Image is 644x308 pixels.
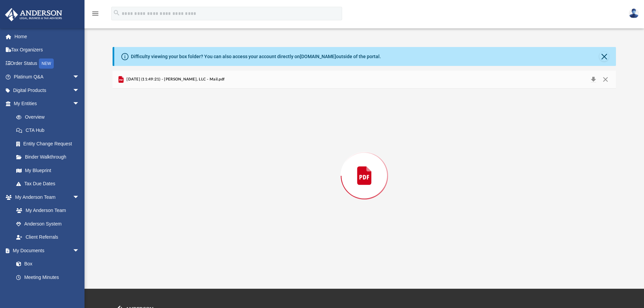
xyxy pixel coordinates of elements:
a: Meeting Minutes [9,270,86,284]
a: Tax Due Dates [9,177,90,191]
a: My Documentsarrow_drop_down [5,244,86,257]
a: Overview [9,110,90,124]
button: Close [599,52,609,61]
span: arrow_drop_down [73,97,86,111]
span: arrow_drop_down [73,70,86,84]
a: My Anderson Teamarrow_drop_down [5,190,86,204]
span: arrow_drop_down [73,84,86,97]
a: Tax Organizers [5,43,90,57]
a: CTA Hub [9,124,90,137]
span: arrow_drop_down [73,244,86,258]
a: Order StatusNEW [5,56,90,70]
a: Entity Change Request [9,137,90,150]
a: Home [5,30,90,43]
img: User Pic [629,8,639,18]
a: My Entitiesarrow_drop_down [5,97,90,111]
a: [DOMAIN_NAME] [300,54,336,59]
span: arrow_drop_down [73,190,86,204]
a: Platinum Q&Aarrow_drop_down [5,70,90,84]
div: Preview [113,71,616,263]
img: Anderson Advisors Platinum Portal [3,8,64,21]
i: menu [91,9,99,18]
a: Binder Walkthrough [9,150,90,164]
i: search [113,9,120,17]
div: NEW [39,58,54,69]
a: My Blueprint [9,164,86,177]
a: Anderson System [9,217,86,231]
a: menu [91,13,99,18]
a: My Anderson Team [9,204,83,217]
a: Digital Productsarrow_drop_down [5,84,90,97]
button: Download [587,75,599,84]
button: Close [599,75,612,84]
div: Difficulty viewing your box folder? You can also access your account directly on outside of the p... [131,53,381,60]
a: Box [9,257,83,271]
span: [DATE] (11:49:21) - [PERSON_NAME], LLC - Mail.pdf [125,76,224,82]
a: Forms Library [9,284,83,298]
a: Client Referrals [9,231,86,244]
